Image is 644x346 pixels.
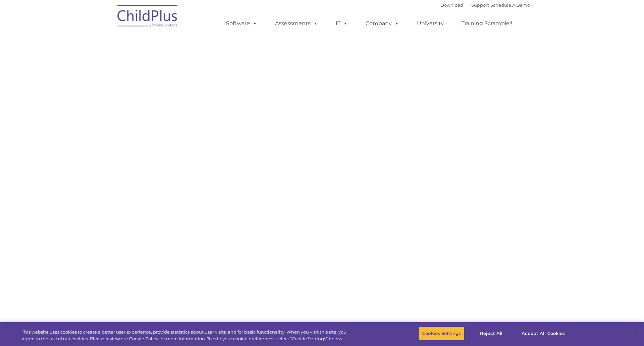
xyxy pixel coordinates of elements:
button: Close [626,326,641,341]
button: Accept All Cookies [518,327,569,341]
button: Reject All [470,327,512,341]
font: | [440,2,530,8]
a: Support [471,2,489,8]
a: Download [440,2,463,8]
a: Company [359,17,406,30]
a: Assessments [268,17,325,30]
img: ChildPlus by Procare Solutions [114,0,181,34]
div: This website uses cookies to create a better user experience, provide statistics about user visit... [22,329,354,342]
a: Training Scramble!! [455,17,519,30]
a: Software [219,17,264,30]
a: IT [329,17,355,30]
button: Cookies Settings [419,327,465,341]
a: Schedule A Demo [490,2,530,8]
a: University [410,17,450,30]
